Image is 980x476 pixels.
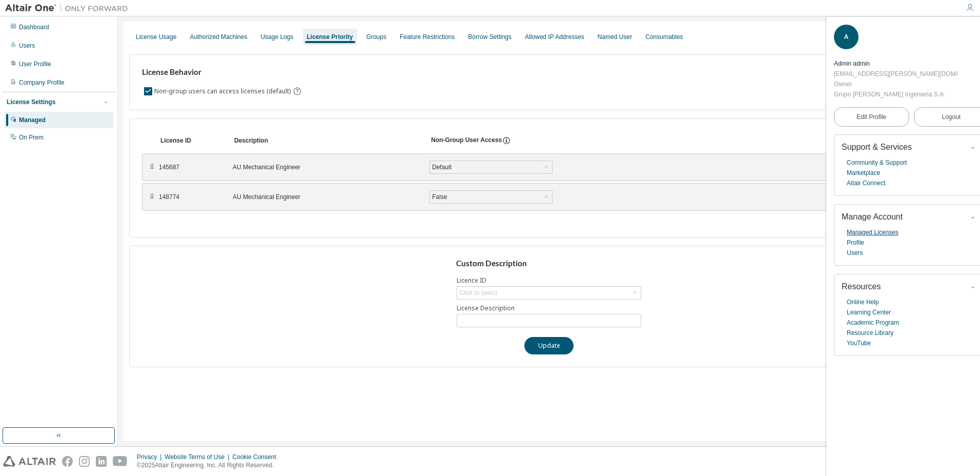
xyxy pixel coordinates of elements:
[190,33,247,41] div: Authorized Machines
[149,193,155,201] div: ⠿
[19,116,46,124] div: Managed
[7,98,55,106] div: License Settings
[456,259,642,269] h3: Custom Description
[834,89,958,100] div: Grupo [PERSON_NAME] Ingenieria S.A.
[842,282,881,291] span: Resources
[457,304,641,312] label: License Description
[847,307,891,318] a: Learning Center
[19,78,65,87] div: Company Profile
[468,33,512,41] div: Borrow Settings
[834,79,958,89] div: Owner
[160,136,222,145] div: License ID
[79,456,90,467] img: instagram.svg
[431,162,453,173] div: Default
[856,113,886,121] span: Edit Profile
[137,453,165,461] div: Privacy
[307,33,353,41] div: License Priority
[459,289,497,297] div: Click to select
[847,157,907,168] a: Community & Support
[159,193,220,201] div: 148774
[431,136,502,145] div: Non-Group User Access
[598,33,632,41] div: Named User
[847,328,893,338] a: Resource Library
[847,318,899,328] a: Academic Program
[142,67,300,77] h3: License Behavior
[96,456,107,467] img: linkedin.svg
[524,337,574,354] button: Update
[834,107,909,127] a: Edit Profile
[430,161,552,173] div: Default
[260,33,293,41] div: Usage Logs
[19,42,35,50] div: Users
[842,143,912,151] span: Support & Services
[293,87,302,96] svg: By default any user not assigned to any group can access any license. Turn this setting off to di...
[645,33,683,41] div: Consumables
[232,453,282,461] div: Cookie Consent
[847,297,879,307] a: Online Help
[525,33,584,41] div: Allowed IP Addresses
[154,85,293,97] label: Non-group users can access licenses (default)
[19,23,49,31] div: Dashboard
[149,163,155,171] div: ⠿
[431,191,448,203] div: False
[234,136,419,145] div: Description
[847,227,899,237] a: Managed Licenses
[159,163,220,171] div: 145687
[5,3,133,13] img: Altair One
[844,33,849,41] span: A
[430,191,552,203] div: False
[847,338,871,348] a: YouTube
[847,168,880,178] a: Marketplace
[3,456,56,467] img: altair_logo.svg
[834,58,958,69] div: Admin admin
[19,133,44,142] div: On Prem
[233,163,417,171] div: AU Mechanical Engineer
[457,276,641,285] label: Licence ID
[847,248,863,258] a: Users
[847,178,885,188] a: Altair Connect
[137,461,282,470] p: © 2025 Altair Engineering, Inc. All Rights Reserved.
[233,193,417,201] div: AU Mechanical Engineer
[834,69,958,79] div: [EMAIL_ADDRESS][PERSON_NAME][DOMAIN_NAME]
[842,212,903,221] span: Manage Account
[457,287,641,299] div: Click to select
[136,33,176,41] div: License Usage
[113,456,128,467] img: youtube.svg
[165,453,232,461] div: Website Terms of Use
[942,112,961,122] span: Logout
[400,33,455,41] div: Feature Restrictions
[19,60,51,68] div: User Profile
[62,456,73,467] img: facebook.svg
[366,33,386,41] div: Groups
[847,237,864,248] a: Profile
